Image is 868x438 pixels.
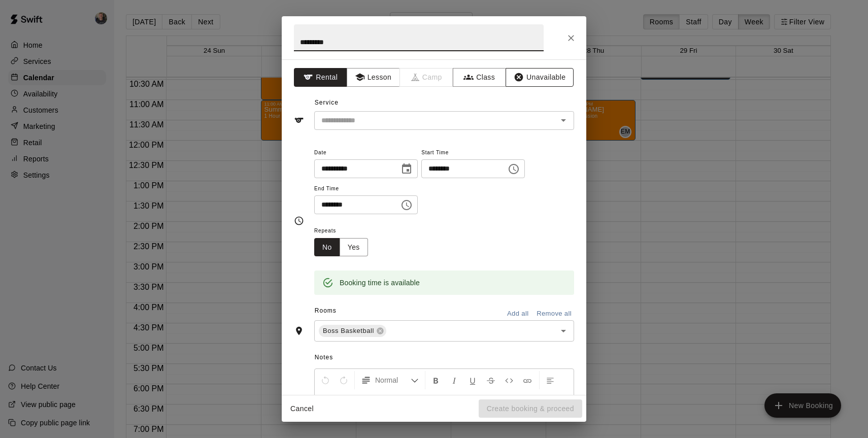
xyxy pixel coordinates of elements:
[286,399,318,418] button: Cancel
[314,238,368,257] div: outlined button group
[506,68,574,87] button: Unavailable
[319,325,386,337] div: Boss Basketball
[396,195,417,215] button: Choose time, selected time is 3:00 PM
[317,389,334,408] button: Center Align
[353,389,371,408] button: Justify Align
[562,29,580,47] button: Close
[446,371,463,389] button: Format Italics
[314,146,418,160] span: Date
[504,159,524,179] button: Choose time, selected time is 2:30 PM
[502,306,534,322] button: Add all
[556,113,571,127] button: Open
[335,389,352,408] button: Right Align
[314,238,340,257] button: No
[317,371,334,389] button: Undo
[294,115,304,125] svg: Service
[294,326,304,336] svg: Rooms
[314,224,376,238] span: Repeats
[314,182,418,196] span: End Time
[294,216,304,226] svg: Timing
[542,371,559,389] button: Left Align
[534,306,574,322] button: Remove all
[427,371,445,389] button: Format Bold
[500,371,518,389] button: Insert Code
[347,68,400,87] button: Lesson
[482,371,499,389] button: Format Strikethrough
[340,238,368,257] button: Yes
[335,371,352,389] button: Redo
[357,371,423,389] button: Formatting Options
[315,99,339,106] span: Service
[453,68,506,87] button: Class
[464,371,481,389] button: Format Underline
[556,324,571,338] button: Open
[319,326,378,336] span: Boss Basketball
[315,350,574,366] span: Notes
[519,371,536,389] button: Insert Link
[340,274,420,292] div: Booking time is available
[421,146,525,160] span: Start Time
[400,68,453,87] span: Camps can only be created in the Services page
[396,159,417,179] button: Choose date, selected date is Aug 27, 2025
[315,307,337,314] span: Rooms
[375,375,411,385] span: Normal
[294,68,347,87] button: Rental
